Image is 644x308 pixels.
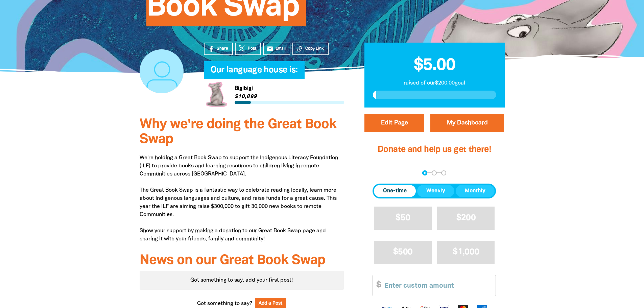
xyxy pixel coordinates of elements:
span: $50 [396,214,410,222]
p: We're holding a Great Book Swap to support the Indigenous Literacy Foundation (ILF) to provide bo... [140,154,344,243]
div: Paginated content [140,271,344,290]
span: One-time [383,187,407,195]
h6: My Team [204,72,344,76]
span: Monthly [465,187,485,195]
span: $5.00 [414,58,455,73]
input: Enter custom amount [380,275,496,296]
button: $50 [374,207,432,230]
span: $1,000 [453,248,479,256]
p: raised of our $200.00 goal [373,79,496,87]
span: Copy Link [305,46,324,52]
button: Monthly [456,185,495,197]
span: $ [373,275,381,296]
span: Share [217,46,228,52]
h3: News on our Great Book Swap [140,253,344,268]
span: Email [276,46,286,52]
button: $200 [437,207,495,230]
span: Post [248,46,256,52]
span: Got something to say? [197,300,252,308]
button: Weekly [417,185,454,197]
i: email [266,45,273,52]
a: My Dashboard [430,114,504,132]
button: Navigate to step 2 of 3 to enter your details [432,170,437,175]
span: Weekly [426,187,445,195]
div: Donation frequency [373,184,496,198]
a: Post [235,43,261,55]
div: Got something to say, add your first post! [140,271,344,290]
a: emailEmail [263,43,291,55]
button: Edit Page [364,114,424,132]
button: One-time [374,185,416,197]
span: Why we're doing the Great Book Swap [140,118,336,146]
button: Navigate to step 1 of 3 to enter your donation amount [422,170,427,175]
span: Donate and help us get there! [378,146,491,153]
span: Our language house is: [211,66,298,79]
a: Share [204,43,233,55]
span: $200 [456,214,476,222]
button: $500 [374,241,432,264]
span: $500 [393,248,412,256]
button: Copy Link [292,43,329,55]
button: Navigate to step 3 of 3 to enter your payment details [441,170,446,175]
button: $1,000 [437,241,495,264]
